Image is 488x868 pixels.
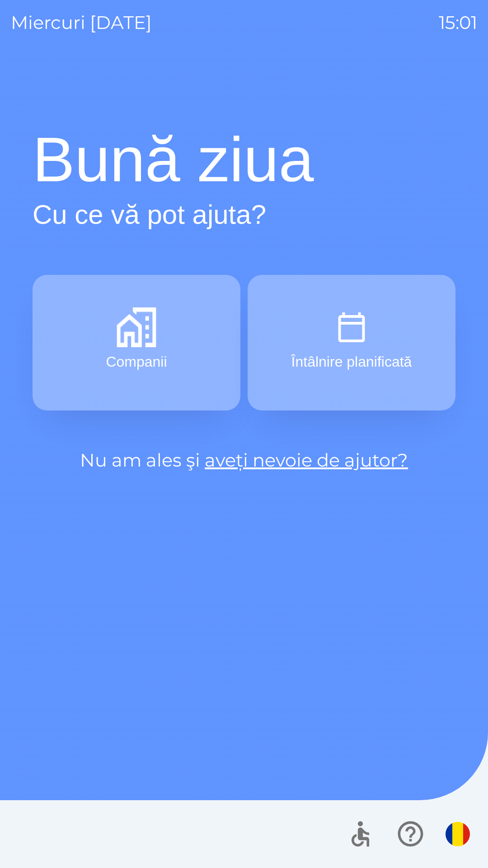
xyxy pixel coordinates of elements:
[106,351,167,373] p: Companii
[291,351,412,373] p: Întâlnire planificată
[11,9,152,36] p: miercuri [DATE]
[248,275,455,410] button: Întâlnire planificată
[33,121,455,198] h1: Bună ziua
[332,307,371,347] img: 91d325ef-26b3-4739-9733-70a8ac0e35c7.png
[33,198,455,231] h2: Cu ce vă pot ajuta?
[33,275,240,410] button: Companii
[117,307,156,347] img: b9f982fa-e31d-4f99-8b4a-6499fa97f7a5.png
[446,822,470,846] img: ro flag
[439,9,477,36] p: 15:01
[33,63,455,107] img: Logo
[205,449,408,471] a: aveți nevoie de ajutor?
[33,447,455,474] p: Nu am ales şi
